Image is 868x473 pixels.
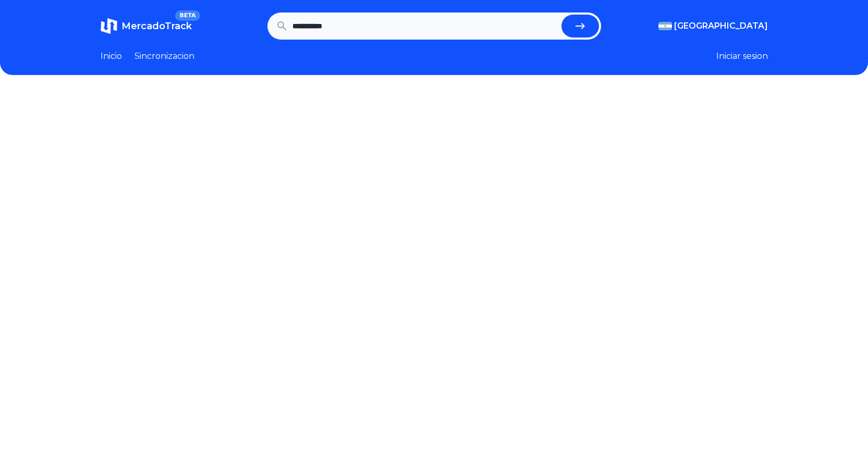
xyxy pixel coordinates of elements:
[674,20,768,32] span: [GEOGRAPHIC_DATA]
[101,18,192,34] a: MercadoTrackBETA
[121,20,192,32] span: MercadoTrack
[101,18,117,34] img: MercadoTrack
[101,50,122,63] a: Inicio
[135,50,194,63] a: Sincronizacion
[658,20,768,32] button: [GEOGRAPHIC_DATA]
[716,50,768,63] button: Iniciar sesion
[658,22,672,30] img: Argentina
[175,10,200,21] span: BETA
